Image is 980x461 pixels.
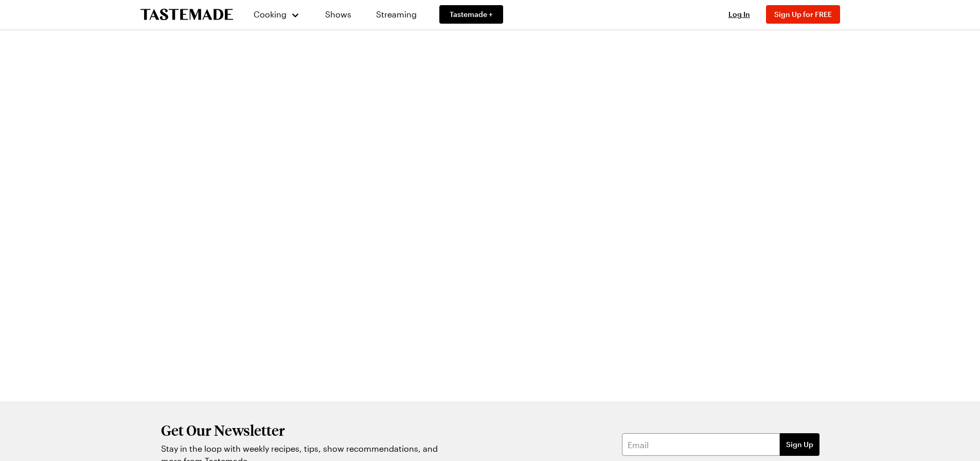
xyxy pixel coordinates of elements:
h2: Get Our Newsletter [161,422,444,438]
span: Tastemade + [450,9,493,20]
button: Sign Up [780,433,819,456]
a: To Tastemade Home Page [140,9,233,21]
button: Log In [719,9,760,20]
input: Email [622,433,780,456]
span: Sign Up [786,439,813,450]
iframe: Contact page [120,31,861,401]
a: Tastemade + [439,5,503,24]
button: Cooking [254,2,300,27]
span: Cooking [254,9,287,19]
span: Sign Up for FREE [774,10,832,19]
span: Log In [728,10,750,19]
button: Sign Up for FREE [766,5,840,24]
